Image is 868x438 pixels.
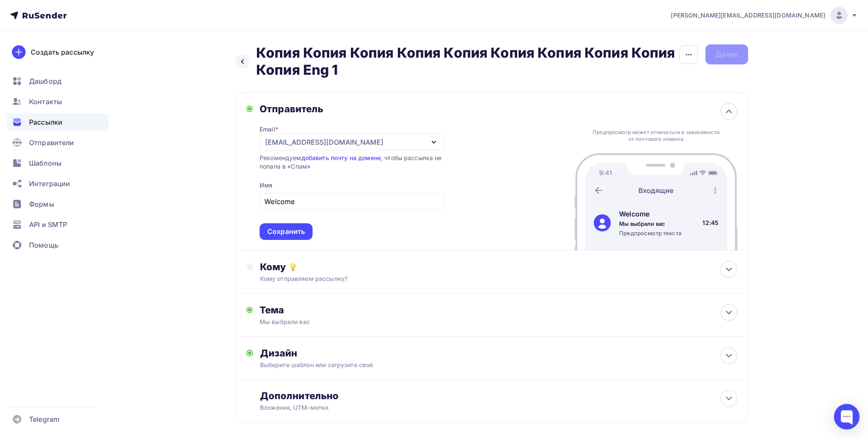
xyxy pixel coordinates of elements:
div: Дизайн [260,347,737,359]
a: добавить почту на домене [301,154,380,161]
div: Мы выбрали вас [260,318,412,326]
div: Создать рассылку [31,47,94,57]
div: Мы выбрали вас [619,220,681,228]
div: Дополнительно [260,390,737,402]
span: Рассылки [29,117,62,127]
div: Вложения, UTM–метки [260,403,690,412]
span: Шаблоны [29,158,61,168]
div: Предпросмотр может отличаться в зависимости от почтового клиента [590,129,722,143]
div: Email [260,125,278,134]
div: Кому [260,261,737,273]
span: Отправители [29,137,74,148]
div: Сохранить [267,227,305,237]
a: Контакты [7,93,108,110]
div: [EMAIL_ADDRESS][DOMAIN_NAME] [265,137,383,147]
div: Предпросмотр текста [619,229,681,237]
button: [EMAIL_ADDRESS][DOMAIN_NAME] [260,134,444,150]
div: Тема [260,304,428,316]
div: 12:45 [702,219,719,227]
span: API и SMTP [29,219,67,230]
span: Контакты [29,96,62,107]
a: Отправители [7,134,108,151]
div: Выберите шаблон или загрузите свой [260,361,690,369]
span: Дашборд [29,76,61,86]
div: Имя [260,181,272,190]
div: Кому отправляем рассылку? [260,274,690,283]
a: Шаблоны [7,155,108,172]
a: [PERSON_NAME][EMAIL_ADDRESS][DOMAIN_NAME] [671,7,858,24]
h2: Копия Копия Копия Копия Копия Копия Копия Копия Копия Копия Eng 1 [256,44,678,79]
a: Дашборд [7,73,108,90]
div: Welcome [619,209,681,219]
span: [PERSON_NAME][EMAIL_ADDRESS][DOMAIN_NAME] [671,11,825,20]
span: Интеграции [29,178,70,189]
div: Отправитель [260,103,444,115]
span: Telegram [29,414,59,424]
span: Помощь [29,240,58,250]
a: Рассылки [7,114,108,131]
span: Формы [29,199,54,209]
div: Рекомендуем , чтобы рассылка не попала в «Спам» [260,154,444,171]
a: Формы [7,196,108,213]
